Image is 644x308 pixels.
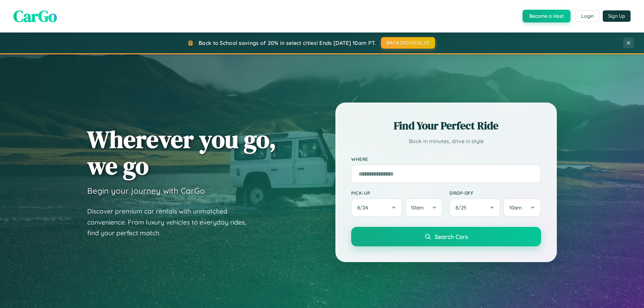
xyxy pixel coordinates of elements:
label: Where [351,156,541,162]
span: 8 / 24 [357,204,371,211]
span: Search Cars [435,233,468,240]
h1: Wherever you go, we go [87,126,276,179]
label: Pick-up [351,190,443,196]
button: BACK2SCHOOL20 [381,37,435,49]
span: 8 / 25 [455,204,470,211]
p: Discover premium car rentals with unmatched convenience. From luxury vehicles to everyday rides, ... [87,206,255,239]
button: 8/25 [449,198,500,217]
span: Back to School savings of 20% in select cities! Ends [DATE] 10am PT. [199,40,376,46]
span: 10am [509,204,522,211]
span: CarGo [13,5,57,27]
button: Login [576,10,599,22]
button: 10am [503,198,541,217]
h2: Find Your Perfect Ride [351,118,541,133]
button: 8/24 [351,198,402,217]
p: Book in minutes, drive in style [351,136,541,146]
button: Search Cars [351,227,541,246]
button: Become a Host [523,10,571,22]
label: Drop-off [449,190,541,196]
span: 10am [411,204,424,211]
h3: Begin your journey with CarGo [87,186,205,196]
button: Sign Up [603,10,631,22]
button: 10am [405,198,443,217]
